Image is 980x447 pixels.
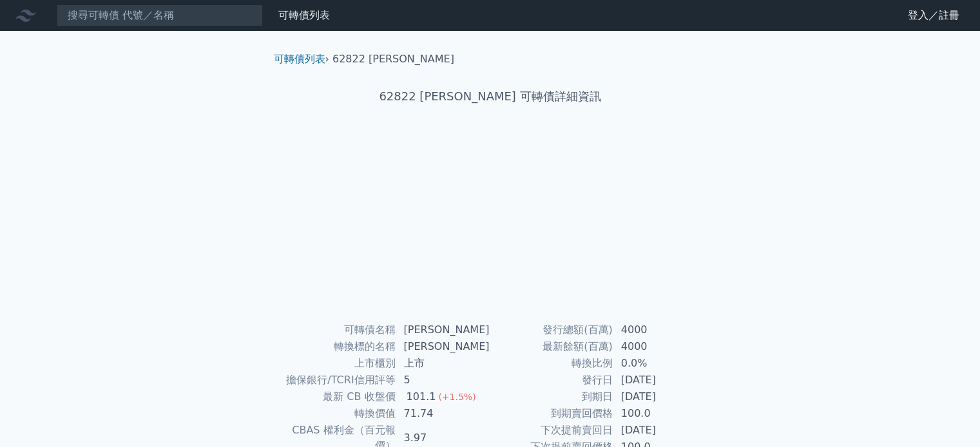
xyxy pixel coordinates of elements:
td: 轉換價值 [279,405,396,422]
td: 4000 [613,338,702,355]
td: 5 [396,372,490,388]
td: 71.74 [396,405,490,422]
td: 到期日 [490,388,613,405]
td: 轉換標的名稱 [279,338,396,355]
span: (+1.5%) [438,392,476,402]
a: 登入／註冊 [898,5,970,26]
td: 0.0% [613,355,702,372]
td: 4000 [613,322,702,338]
td: 下次提前賣回日 [490,422,613,439]
td: 上市 [396,355,490,372]
li: 62822 [PERSON_NAME] [332,51,454,67]
td: 可轉債名稱 [279,322,396,338]
td: [DATE] [613,422,702,439]
div: 101.1 [404,389,439,405]
td: 發行總額(百萬) [490,322,613,338]
td: [PERSON_NAME] [396,322,490,338]
a: 可轉債列表 [278,9,330,21]
input: 搜尋可轉債 代號／名稱 [57,5,263,26]
td: 上市櫃別 [279,355,396,372]
td: 最新餘額(百萬) [490,338,613,355]
a: 可轉債列表 [274,53,325,65]
td: 最新 CB 收盤價 [279,388,396,405]
h1: 62822 [PERSON_NAME] 可轉債詳細資訊 [264,87,717,105]
td: [DATE] [613,372,702,388]
td: 到期賣回價格 [490,405,613,422]
td: 擔保銀行/TCRI信用評等 [279,372,396,388]
li: › [274,51,329,67]
td: 100.0 [613,405,702,422]
td: 發行日 [490,372,613,388]
td: 轉換比例 [490,355,613,372]
td: [PERSON_NAME] [396,338,490,355]
td: [DATE] [613,388,702,405]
